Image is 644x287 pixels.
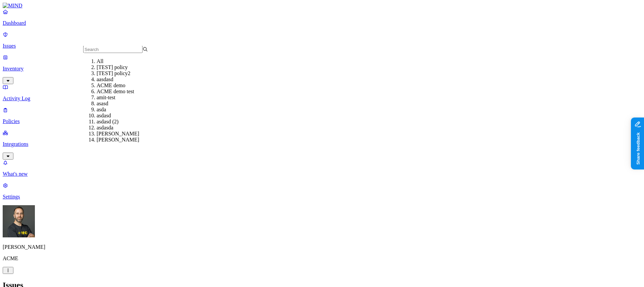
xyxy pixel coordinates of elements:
[3,205,35,237] img: Tom Mayblum
[3,84,641,102] a: Activity Log
[3,96,641,102] p: Activity Log
[83,46,143,53] input: Search
[97,125,161,131] div: asdasda
[3,107,641,124] a: Policies
[97,107,161,113] div: asda
[97,95,161,101] div: amit-test
[3,160,641,177] a: What's new
[97,131,161,137] div: [PERSON_NAME]
[97,89,161,95] div: ACME demo test
[3,171,641,177] p: What's new
[3,118,641,124] p: Policies
[3,141,641,147] p: Integrations
[3,244,641,250] p: [PERSON_NAME]
[3,3,22,9] img: MIND
[97,58,161,64] div: All
[3,255,641,262] p: ACME
[97,82,161,89] div: ACME demo
[3,66,641,72] p: Inventory
[3,130,641,159] a: Integrations
[3,9,641,26] a: Dashboard
[97,119,161,125] div: asdasd (2)
[97,137,161,143] div: [PERSON_NAME]
[3,43,641,49] p: Issues
[97,113,161,119] div: asdasd
[3,54,641,83] a: Inventory
[3,20,641,26] p: Dashboard
[3,3,641,9] a: MIND
[3,194,641,200] p: Settings
[3,32,641,49] a: Issues
[97,76,161,82] div: aasdasd
[97,70,161,76] div: [TEST] policy2
[97,64,161,70] div: [TEST] policy
[3,182,641,200] a: Settings
[97,101,161,107] div: asasd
